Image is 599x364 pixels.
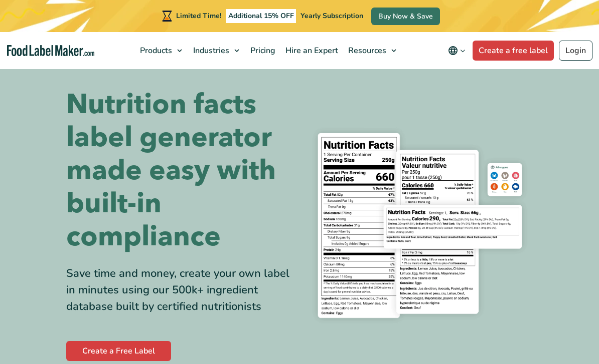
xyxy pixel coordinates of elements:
a: Pricing [244,32,279,69]
a: Food Label Maker homepage [7,45,95,57]
span: Limited Time! [176,11,221,21]
a: Create a free label [473,41,554,61]
a: Buy Now & Save [371,8,440,25]
div: Save time and money, create your own label in minutes using our 500k+ ingredient database built b... [66,265,292,315]
a: Industries [187,32,244,69]
a: Resources [342,32,401,69]
span: Pricing [247,45,276,56]
span: Products [137,45,173,56]
span: Yearly Subscription [301,11,363,21]
span: Resources [345,45,387,56]
h1: Nutrition facts label generator made easy with built-in compliance [66,88,292,253]
span: Hire an Expert [282,45,339,56]
a: Hire an Expert [279,32,342,69]
span: Industries [190,45,230,56]
span: Additional 15% OFF [226,9,296,23]
button: Change language [441,41,473,61]
a: Login [559,41,592,61]
a: Create a Free Label [66,341,171,361]
a: Products [134,32,187,69]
